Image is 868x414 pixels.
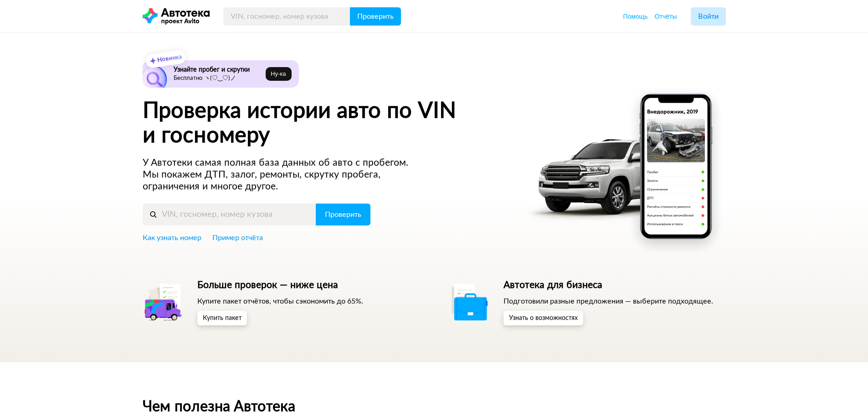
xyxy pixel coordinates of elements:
span: Купить пакет [203,315,241,321]
p: У Автотеки самая полная база данных об авто с пробегом. Мы покажем ДТП, залог, ремонты, скрутку п... [143,157,426,193]
button: Проверить [350,7,401,26]
button: Войти [691,7,726,26]
h6: Узнайте пробег и скрутки [174,66,262,74]
a: Помощь [623,12,648,21]
a: Как узнать номер [143,233,201,243]
span: Ну‑ка [271,70,286,78]
span: Узнать о возможностях [509,315,578,321]
span: Отчёты [655,13,677,20]
span: Проверить [357,13,394,20]
span: Проверить [325,211,361,218]
button: Купить пакет [197,311,247,325]
a: Отчёты [655,12,677,21]
input: VIN, госномер, номер кузова [143,204,316,225]
input: VIN, госномер, номер кузова [223,7,350,26]
p: Купите пакет отчётов, чтобы сэкономить до 65%. [197,296,363,306]
a: Пример отчёта [212,233,263,243]
span: Помощь [623,13,648,20]
span: Войти [698,13,719,20]
button: Узнать о возможностях [503,311,583,325]
button: Проверить [316,204,370,225]
strong: Новинка [157,54,182,63]
h5: Автотека для бизнеса [503,279,713,291]
h1: Проверка истории авто по VIN и госномеру [143,99,513,148]
p: Подготовили разные предложения — выберите подходящее. [503,296,713,306]
h5: Больше проверок — ниже цена [197,279,363,291]
p: Бесплатно ヽ(♡‿♡)ノ [174,75,262,82]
